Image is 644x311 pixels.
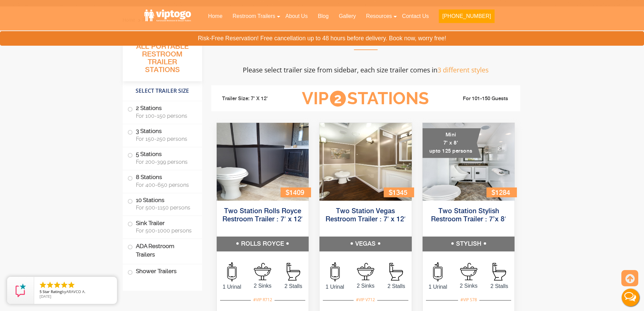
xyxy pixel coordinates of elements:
p: Please select trailer size from sidebar, each size trailer comes in [211,63,520,76]
span: 5 [40,289,42,294]
div: Mini 7' x 8' upto 125 persons [423,128,481,158]
h3: VIP Stations [291,89,439,108]
a: Blog [313,9,334,24]
a: Restroom Trailers [228,9,280,24]
a: About Us [280,9,313,24]
a: Two Station Vegas Restroom Trailer : 7′ x 12′ [326,208,406,223]
button: [PHONE_NUMBER] [439,9,494,23]
img: Side view of two station restroom trailer with separate doors for males and females [217,123,309,201]
button: Live Chat [617,284,644,311]
span: 2 Stalls [278,282,309,290]
div: $1284 [486,187,517,197]
a: Home [203,9,228,24]
h5: STYLISH [423,237,515,251]
span: For 200-399 persons [136,159,194,165]
span: 2 Sinks [350,282,381,290]
span: 3 different styles [437,65,488,74]
a: Resources [361,9,397,24]
span: For 150-250 persons [136,136,194,142]
span: 1 Urinal [217,283,247,291]
li: Trailer Size: 7' X 12' [216,89,292,109]
span: [DATE] [40,294,51,299]
li:  [67,281,75,289]
span: by [40,290,112,294]
img: an icon of sink [254,263,271,280]
span: 2 Stalls [381,282,412,290]
span: 1 Urinal [423,283,453,291]
span: For 500-1150 persons [136,204,194,211]
img: Side view of two station restroom trailer with separate doors for males and females [319,123,412,201]
img: an icon of Stall [493,263,506,281]
img: an icon of sink [460,263,477,280]
li:  [53,281,61,289]
img: an icon of urinal [227,262,237,281]
a: Two Station Stylish Restroom Trailer : 7’x 8′ [431,208,506,223]
a: [PHONE_NUMBER] [434,9,499,27]
div: $1345 [384,187,414,197]
span: Star Rating [43,289,62,294]
label: 5 Stations [127,147,197,168]
div: #VIP V712 [354,295,377,304]
span: 2 [330,91,346,107]
h4: Select Trailer Size [123,85,202,97]
img: A mini restroom trailer with two separate stations and separate doors for males and females [423,123,515,201]
label: 2 Stations [127,101,197,122]
img: an icon of urinal [433,262,443,281]
label: Sink Trailer [127,216,197,237]
label: ADA Restroom Trailers [127,239,197,262]
li:  [60,281,68,289]
li: For 101-150 Guests [440,95,516,103]
label: 3 Stations [127,124,197,145]
span: 1 Urinal [319,283,350,291]
li:  [39,281,47,289]
img: Review Rating [14,284,27,297]
label: 8 Stations [127,170,197,191]
div: #VIP S78 [458,295,479,304]
img: an icon of urinal [330,262,340,281]
span: For 500-1000 persons [136,227,194,234]
label: Shower Trailers [127,264,197,279]
span: For 100-150 persons [136,113,194,119]
label: 10 Stations [127,193,197,214]
span: 2 Stalls [484,282,515,290]
h3: All Portable Restroom Trailer Stations [123,41,202,81]
img: an icon of Stall [389,263,403,281]
h5: VEGAS [319,237,412,251]
span: 2 Sinks [453,282,484,290]
img: an icon of Stall [287,263,300,281]
h5: ROLLS ROYCE [217,237,309,251]
span: For 400-650 persons [136,182,194,188]
div: $1409 [281,187,311,197]
span: ARAVCO A. [66,289,86,294]
li:  [46,281,54,289]
div: #VIP R712 [251,295,275,304]
a: Two Station Rolls Royce Restroom Trailer : 7′ x 12′ [222,208,303,223]
a: Gallery [334,9,361,24]
span: 2 Sinks [247,282,278,290]
a: Contact Us [397,9,434,24]
img: an icon of sink [357,263,374,280]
